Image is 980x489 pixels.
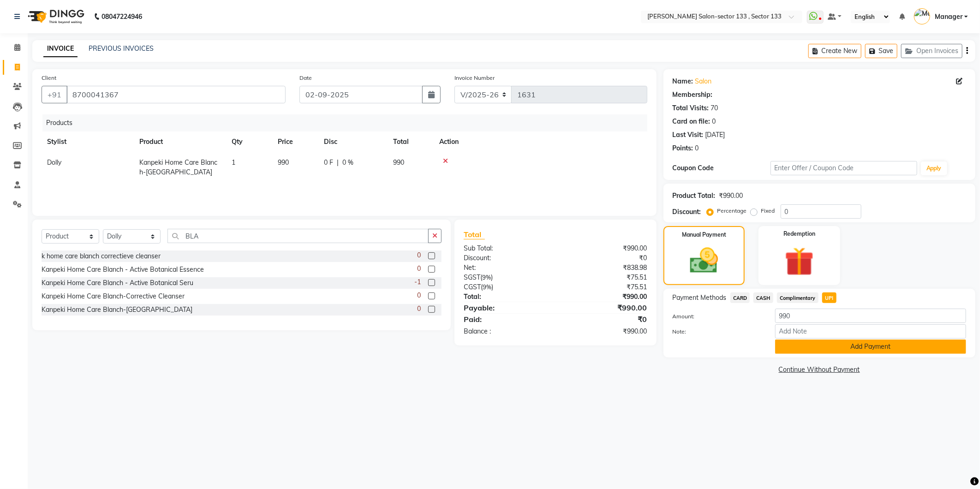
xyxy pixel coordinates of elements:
[139,158,217,176] span: Kanpeki Home Care Blanch-[GEOGRAPHIC_DATA]
[47,158,61,167] span: Dolly
[673,103,709,113] div: Total Visits:
[417,304,421,314] span: 0
[457,327,556,336] div: Balance :
[42,251,161,261] div: k home care blanch correctieve cleanser
[556,244,654,253] div: ₹990.00
[783,230,815,238] label: Redemption
[417,291,421,300] span: 0
[483,283,491,291] span: 9%
[673,77,693,86] div: Name:
[921,161,947,175] button: Apply
[705,130,725,140] div: [DATE]
[712,117,716,126] div: 0
[901,44,962,58] button: Open Invoices
[711,103,718,113] div: 70
[42,265,204,274] div: Kanpeki Home Care Blanch - Active Botanical Essence
[457,292,556,302] div: Total:
[457,273,556,282] div: ( )
[393,158,404,167] span: 990
[556,327,654,336] div: ₹990.00
[24,4,87,30] img: logo
[324,158,333,167] span: 0 F
[556,282,654,292] div: ₹75.51
[556,292,654,302] div: ₹990.00
[42,278,193,288] div: Kanpeki Home Care Blanch - Active Botanical Seru
[457,244,556,253] div: Sub Total:
[457,282,556,292] div: ( )
[434,131,647,152] th: Action
[673,191,716,201] div: Product Total:
[464,230,485,239] span: Total
[134,131,226,152] th: Product
[457,253,556,263] div: Discount:
[278,158,289,167] span: 990
[673,163,771,173] div: Coupon Code
[464,273,480,281] span: SGST
[299,74,312,82] label: Date
[482,274,491,281] span: 9%
[808,44,861,58] button: Create New
[556,314,654,325] div: ₹0
[666,328,768,336] label: Note:
[556,263,654,273] div: ₹838.98
[42,114,654,131] div: Products
[719,191,743,201] div: ₹990.00
[775,309,966,323] input: Amount
[226,131,272,152] th: Qty
[42,305,192,315] div: Kanpeki Home Care Blanch-[GEOGRAPHIC_DATA]
[42,292,185,301] div: Kanpeki Home Care Blanch-Corrective Cleanser
[673,117,711,126] div: Card on file:
[66,86,286,103] input: Search by Name/Mobile/Email/Code
[272,131,318,152] th: Price
[388,131,434,152] th: Total
[695,143,699,153] div: 0
[556,273,654,282] div: ₹75.51
[414,277,421,287] span: -1
[337,158,339,167] span: |
[695,77,712,86] a: Salon
[673,143,693,153] div: Points:
[666,312,768,321] label: Amount:
[89,44,154,53] a: PREVIOUS INVOICES
[753,292,773,303] span: CASH
[775,324,966,339] input: Add Note
[665,365,974,375] a: Continue Without Payment
[556,302,654,313] div: ₹990.00
[42,86,67,103] button: +91
[454,74,495,82] label: Invoice Number
[556,253,654,263] div: ₹0
[102,4,142,30] b: 08047224946
[167,229,429,243] input: Search or Scan
[914,8,930,24] img: Manager
[673,207,701,217] div: Discount:
[777,292,819,303] span: Complimentary
[822,292,837,303] span: UPI
[761,207,775,215] label: Fixed
[730,292,750,303] span: CARD
[457,314,556,325] div: Paid:
[417,264,421,274] span: 0
[457,263,556,273] div: Net:
[417,250,421,260] span: 0
[464,283,481,291] span: CGST
[43,41,78,57] a: INVOICE
[935,12,962,22] span: Manager
[673,293,727,303] span: Payment Methods
[318,131,388,152] th: Disc
[673,90,713,100] div: Membership:
[42,74,56,82] label: Client
[771,161,917,175] input: Enter Offer / Coupon Code
[42,131,134,152] th: Stylist
[775,340,966,354] button: Add Payment
[717,207,747,215] label: Percentage
[682,231,726,239] label: Manual Payment
[681,244,727,277] img: _cash.svg
[776,244,823,280] img: _gift.svg
[232,158,235,167] span: 1
[342,158,353,167] span: 0 %
[673,130,704,140] div: Last Visit:
[865,44,897,58] button: Save
[457,302,556,313] div: Payable:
